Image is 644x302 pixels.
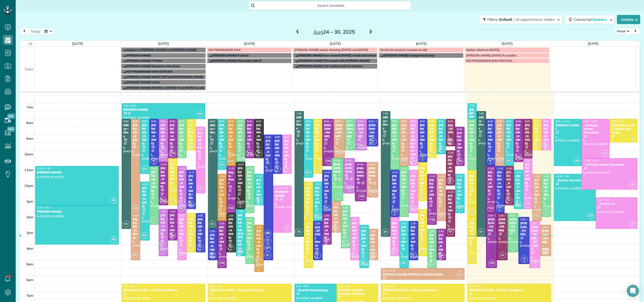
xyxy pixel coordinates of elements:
[197,111,204,117] span: RP
[126,75,203,79] span: [PERSON_NAME] MOVE OUT CLEAN [PERSON_NAME]
[255,197,262,204] span: RP
[565,15,615,24] button: Colored byCleaners
[591,17,607,22] span: Cleaners
[429,175,443,178] span: 11:30 - 2:45
[179,171,185,192] div: [PERSON_NAME]
[401,171,407,192] div: [PERSON_NAME]
[178,153,185,157] small: 2
[497,120,511,123] span: 8:00 - 11:00
[401,167,415,170] span: 11:00 - 2:15
[525,159,539,162] span: 10:30 - 1:45
[179,167,193,170] span: 11:00 - 2:00
[614,28,631,35] button: Week
[133,120,145,123] span: 8:00 - 2:00
[506,171,512,192] div: [PERSON_NAME]
[219,175,233,178] span: 11:30 - 2:30
[497,167,511,170] span: 11:00 - 2:00
[283,166,290,172] span: OP
[420,120,434,123] span: 8:00 - 10:45
[170,163,176,185] div: [PERSON_NAME]
[284,135,298,139] span: 9:00 - 11:30
[247,171,253,192] div: [PERSON_NAME]
[169,200,176,205] small: 3
[457,131,463,153] div: [PERSON_NAME]
[392,124,398,145] div: [PERSON_NAME]
[325,158,332,165] span: YM
[543,124,550,145] div: [PERSON_NAME]
[169,150,176,157] span: YM
[524,150,531,157] span: IV
[358,193,365,200] span: YM
[544,175,557,178] span: 11:30 - 2:15
[410,124,417,156] div: [PERSON_NAME] - DC LAWN
[419,196,426,200] small: 3
[357,120,371,123] span: 8:00 - 10:00
[152,159,155,162] span: KR
[333,163,342,177] div: [PERSON_NAME]
[212,53,249,57] span: [PERSON_NAME] 3 chicas
[247,120,261,123] span: 8:00 - 10:30
[448,124,454,160] div: [US_STATE][PERSON_NAME]
[368,167,377,181] div: [PERSON_NAME]
[410,174,417,196] div: [PERSON_NAME]
[469,104,481,107] span: 7:00 - 8:00
[516,171,529,174] span: 11:15 - 1:45
[394,163,396,166] span: IC
[209,48,241,52] span: NO PROGRAMAR MAS
[499,17,512,22] span: Default
[430,151,433,154] span: KM
[275,186,289,190] span: 12:15 - 3:15
[487,160,494,165] small: 2
[457,128,471,131] span: 8:30 - 11:00
[142,120,156,123] span: 8:00 - 11:30
[370,141,376,146] small: 2
[506,158,512,165] span: RP
[421,155,424,158] span: KR
[392,174,398,196] div: [PERSON_NAME]
[420,163,434,166] span: 10:45 - 1:15
[159,149,166,154] small: 1
[401,124,407,145] div: [PERSON_NAME]
[391,164,398,169] small: 2
[256,178,262,200] div: [PERSON_NAME]
[298,64,363,68] span: [PERSON_NAME] cita medica toda la manana
[534,124,540,145] div: [PERSON_NAME]
[419,156,426,161] small: 2
[513,17,555,22] span: | 20 appointments hidden
[392,120,406,123] span: 8:00 - 11:15
[631,135,634,138] span: KM
[275,190,290,197] div: [PERSON_NAME]
[597,198,610,202] span: 1:00 - 3:00
[275,135,289,139] span: 9:00 - 11:30
[629,137,636,142] small: 3
[247,124,253,145] div: [PERSON_NAME]
[266,135,278,139] span: 9:00 - 5:00
[229,152,232,154] span: KM
[188,124,194,153] div: Win [PERSON_NAME]
[237,156,244,161] small: 2
[197,131,204,153] div: [PERSON_NAME]
[411,120,424,123] span: 8:00 - 11:00
[142,183,156,186] span: 12:00 - 3:45
[237,124,244,145] div: [PERSON_NAME]
[189,143,193,146] span: KM
[488,120,501,123] span: 8:00 - 11:00
[629,181,636,188] span: OP
[315,120,329,123] span: 8:00 - 11:30
[19,28,29,35] button: prev
[556,175,569,178] span: 11:30 - 2:30
[72,42,83,46] a: [DATE]
[345,159,360,162] span: 10:30 - 12:45
[160,120,174,123] span: 8:00 - 10:45
[126,64,179,68] span: [PERSON_NAME] descansa este lunes
[611,120,623,123] span: 8:00 - 9:30
[466,48,500,52] span: Ashlyn client on [DATE].
[219,120,233,123] span: 8:00 - 11:15
[110,197,117,204] span: RP
[448,190,461,194] span: 12:30 - 3:30
[556,120,569,123] span: 8:00 - 11:00
[274,168,280,173] small: 2
[151,167,165,170] span: 11:00 - 2:45
[479,15,562,24] button: Filters: Default | 20 appointments hidden
[298,59,370,63] span: [PERSON_NAME] This week with [PERSON_NAME]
